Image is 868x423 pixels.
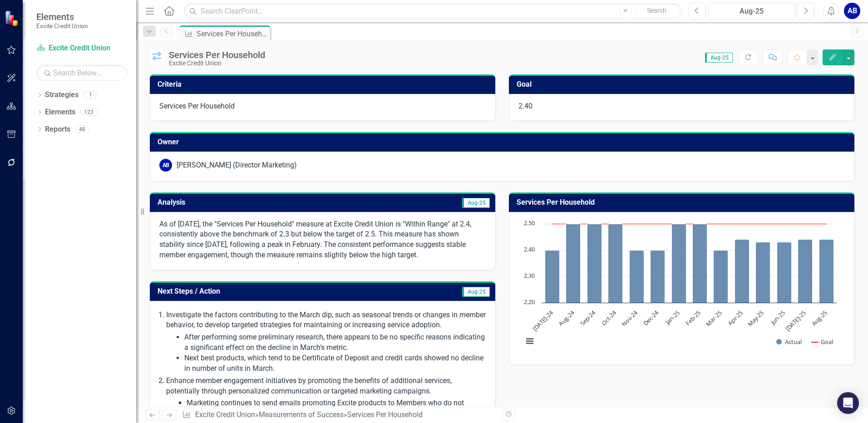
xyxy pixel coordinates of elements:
text: Oct-24 [600,308,618,327]
path: Aug-24, 2.5. Actual. [566,224,581,303]
input: Search ClearPoint... [184,3,682,19]
g: Actual, series 1 of 2. Bar series with 14 bars. [545,224,834,303]
div: Services Per Household [347,410,423,419]
text: [DATE]-24 [531,308,555,333]
text: 2.50 [524,219,535,227]
div: » » [182,410,495,420]
text: Jan-25 [663,309,681,327]
path: Feb-25, 2.5. Actual. [693,224,707,303]
path: Jun-25, 2.43. Actual. [777,242,792,303]
text: Mar-25 [704,309,723,328]
div: AB [159,159,172,172]
span: Aug-25 [462,198,490,208]
a: Excite Credit Union [36,43,127,54]
div: 1 [83,91,98,99]
p: As of [DATE], the "Services Per Household" measure at Excite Credit Union is "Within Range" at 2.... [159,219,486,261]
path: Apr-25, 2.44. Actual. [735,239,750,303]
span: Search [647,7,666,14]
div: Services Per Household [197,28,268,39]
text: Apr-25 [726,309,744,327]
path: Mar-25, 2.4. Actual. [714,250,728,303]
h3: Criteria [158,80,491,89]
text: 2.30 [524,271,535,280]
path: Oct-24, 2.5. Actual. [608,224,623,303]
li: Next best products, which tend to be Certificate of Deposit and credit cards showed no decline in... [184,353,486,374]
li: Enhance member engagement initiatives by promoting the benefits of additional services, potential... [166,376,486,397]
a: Elements [45,107,75,118]
div: 48 [75,125,89,133]
button: Show Actual [776,338,802,346]
path: Jul-24, 2.4. Actual. [545,250,560,303]
img: ClearPoint Strategy [5,10,20,26]
div: Chart. Highcharts interactive chart. [518,219,845,355]
div: Open Intercom Messenger [837,392,859,414]
li: Marketing continues to send emails promoting Excite products to Members who do not currently have... [187,398,486,419]
text: Jun-25 [768,309,786,327]
div: Excite Credit Union [169,60,265,67]
div: Services Per Household [159,101,486,112]
span: Elements [36,11,88,22]
span: Aug-25 [462,287,490,297]
button: Search [634,5,680,17]
button: Show Goal [812,338,833,346]
button: Aug-25 [708,3,795,19]
text: May-25 [746,309,765,328]
p: 2.40 [518,101,845,112]
img: Within Range [150,50,164,65]
path: Aug-25, 2.44. Actual. [819,239,834,303]
path: Nov-24, 2.4. Actual. [630,250,644,303]
path: Jan-25, 2.5. Actual. [672,224,686,303]
text: 2.40 [524,245,535,253]
path: Jul-25, 2.44. Actual. [798,239,813,303]
input: Search Below... [36,65,127,81]
text: Nov-24 [620,308,639,328]
p: Investigate the factors contributing to the March dip, such as seasonal trends or changes in memb... [166,310,486,331]
div: [PERSON_NAME] (Director Marketing) [177,160,297,171]
small: Excite Credit Union [36,22,88,30]
h3: Owner [158,138,850,146]
text: Feb-25 [684,309,702,327]
path: Dec-24, 2.4. Actual. [651,250,665,303]
text: [DATE]-25 [784,309,808,333]
path: May-25, 2.43. Actual. [756,242,770,303]
text: Aug-25 [810,309,829,328]
svg: Interactive chart [518,219,841,355]
div: Aug-25 [711,6,792,17]
path: Sep-24, 2.5. Actual. [587,224,602,303]
span: Aug-25 [705,53,733,63]
text: Aug-24 [557,308,576,327]
button: View chart menu, Chart [523,335,536,348]
h3: Analysis [158,198,321,207]
h3: Services Per Household [517,198,850,207]
a: Strategies [45,90,79,100]
text: Sep-24 [578,308,597,327]
text: 2.20 [524,298,535,306]
button: AB [844,3,860,19]
a: Excite Credit Union [195,410,255,419]
a: Measurements of Success [259,410,344,419]
li: After performing some preliminary research, there appears to be no specific reasons indicating a ... [184,332,486,353]
g: Goal, series 2 of 2. Line with 14 data points. [551,222,828,226]
h3: Goal [517,80,850,89]
text: Dec-24 [641,308,661,327]
h3: Next Steps / Action [158,287,386,295]
div: 123 [80,108,98,116]
div: Services Per Household [169,50,265,60]
a: Reports [45,124,70,135]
